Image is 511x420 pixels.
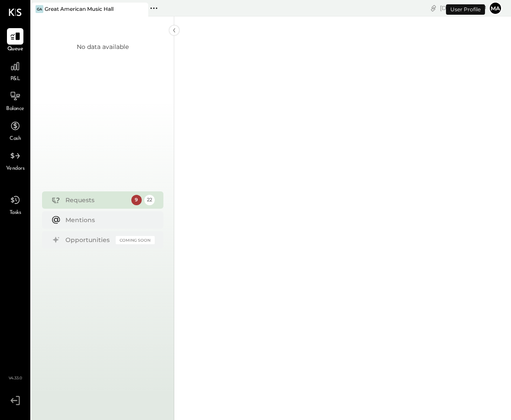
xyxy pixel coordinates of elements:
[7,45,23,53] span: Queue
[45,5,114,13] div: Great American Music Hall
[10,135,21,143] span: Cash
[0,192,30,217] a: Tasks
[0,88,30,113] a: Balance
[65,236,111,244] div: Opportunities
[131,195,142,205] div: 9
[144,195,155,205] div: 22
[488,1,502,15] button: ma
[6,105,24,113] span: Balance
[65,196,127,204] div: Requests
[116,236,155,244] div: Coming Soon
[10,209,21,217] span: Tasks
[446,4,485,15] div: User Profile
[65,216,150,224] div: Mentions
[0,148,30,173] a: Vendors
[0,28,30,53] a: Queue
[440,4,486,12] div: [DATE]
[10,75,20,83] span: P&L
[0,58,30,83] a: P&L
[0,118,30,143] a: Cash
[77,42,129,51] div: No data available
[36,5,43,13] div: GA
[6,165,25,173] span: Vendors
[429,3,438,13] div: copy link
